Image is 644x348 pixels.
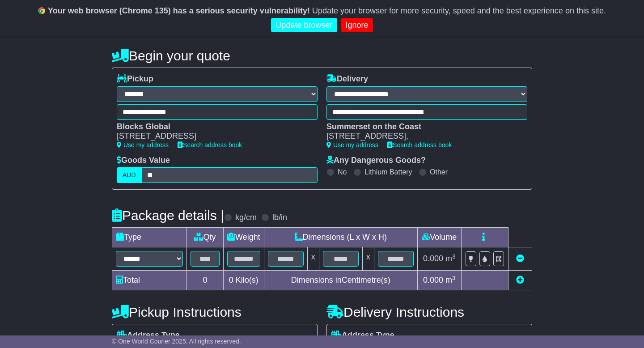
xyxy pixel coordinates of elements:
[271,18,337,33] a: Update browser
[331,331,394,340] label: Address Type
[117,167,142,183] label: AUD
[417,228,461,247] td: Volume
[452,253,456,260] sup: 3
[272,213,287,223] label: lb/in
[117,122,309,132] div: Blocks Global
[178,141,242,149] a: Search address book
[187,228,224,247] td: Qty
[264,271,417,290] td: Dimensions in Centimetre(s)
[516,276,524,284] a: Add new item
[224,271,264,290] td: Kilo(s)
[112,208,224,223] h4: Package details |
[326,122,518,132] div: Summerset on the Coast
[117,132,309,141] div: [STREET_ADDRESS]
[117,74,153,84] label: Pickup
[235,213,257,223] label: kg/cm
[117,331,180,340] label: Address Type
[312,6,606,15] span: Update your browser for more security, speed and the best experience on this site.
[112,305,318,319] h4: Pickup Instructions
[112,271,187,290] td: Total
[430,168,448,176] label: Other
[229,276,233,284] span: 0
[112,228,187,247] td: Type
[341,18,373,33] a: Ignore
[117,141,169,149] a: Use my address
[326,141,378,149] a: Use my address
[445,276,456,284] span: m
[224,228,264,247] td: Weight
[338,168,347,176] label: No
[387,141,452,149] a: Search address book
[187,271,224,290] td: 0
[117,156,170,166] label: Goods Value
[307,247,319,271] td: x
[423,276,443,284] span: 0.000
[452,275,456,281] sup: 3
[326,305,532,319] h4: Delivery Instructions
[445,254,456,263] span: m
[264,228,417,247] td: Dimensions (L x W x H)
[112,338,241,345] span: © One World Courier 2025. All rights reserved.
[112,48,532,63] h4: Begin your quote
[48,6,310,15] b: Your web browser (Chrome 135) has a serious security vulnerability!
[362,247,374,271] td: x
[326,74,368,84] label: Delivery
[423,254,443,263] span: 0.000
[516,254,524,263] a: Remove this item
[364,168,412,176] label: Lithium Battery
[326,132,518,141] div: [STREET_ADDRESS],
[326,156,426,166] label: Any Dangerous Goods?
